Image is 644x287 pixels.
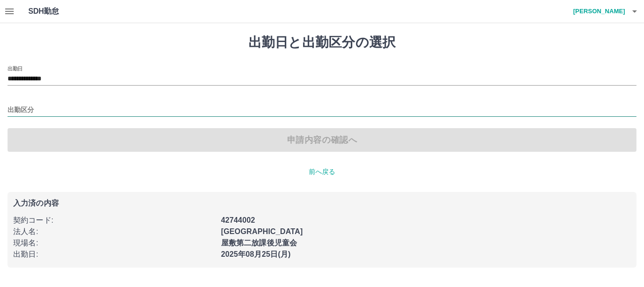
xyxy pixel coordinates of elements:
b: 2025年08月25日(月) [221,250,291,258]
b: 42744002 [221,216,255,224]
p: 法人名 : [13,226,215,237]
b: 屋敷第二放課後児童会 [221,239,297,247]
p: 前へ戻る [8,167,636,177]
p: 契約コード : [13,215,215,226]
p: 出勤日 : [13,249,215,260]
p: 現場名 : [13,237,215,249]
h1: 出勤日と出勤区分の選択 [8,35,636,51]
p: 入力済の内容 [13,200,631,207]
b: [GEOGRAPHIC_DATA] [221,227,303,235]
label: 出勤日 [8,65,23,72]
